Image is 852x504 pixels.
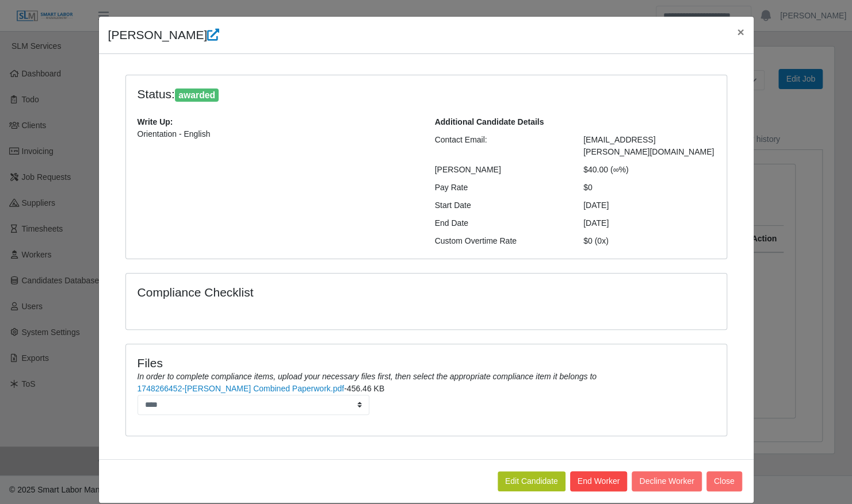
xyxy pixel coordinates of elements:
[426,235,575,247] div: Custom Overtime Rate
[108,26,220,44] h4: [PERSON_NAME]
[632,471,701,491] button: Decline Worker
[583,135,714,156] span: [EMAIL_ADDRESS][PERSON_NAME][DOMAIN_NAME]
[583,218,609,228] span: [DATE]
[137,87,567,102] h4: Status:
[575,164,724,176] div: $40.00 (∞%)
[575,199,724,211] div: [DATE]
[426,199,575,211] div: Start Date
[426,182,575,194] div: Pay Rate
[426,164,575,176] div: [PERSON_NAME]
[435,117,544,126] b: Additional Candidate Details
[426,134,575,158] div: Contact Email:
[137,383,715,415] li: -
[570,471,628,491] button: End Worker
[498,471,566,491] a: Edit Candidate
[583,236,609,245] span: $0 (0x)
[137,372,597,381] i: In order to complete compliance items, upload your necessary files first, then select the appropr...
[137,117,173,126] b: Write Up:
[175,89,219,102] span: awarded
[347,384,384,393] span: 456.46 KB
[137,384,345,393] a: 1748266452-[PERSON_NAME] Combined Paperwork.pdf
[426,217,575,229] div: End Date
[137,285,517,299] h4: Compliance Checklist
[706,471,742,491] button: Close
[575,182,724,194] div: $0
[137,356,715,370] h4: Files
[137,128,418,140] p: Orientation - English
